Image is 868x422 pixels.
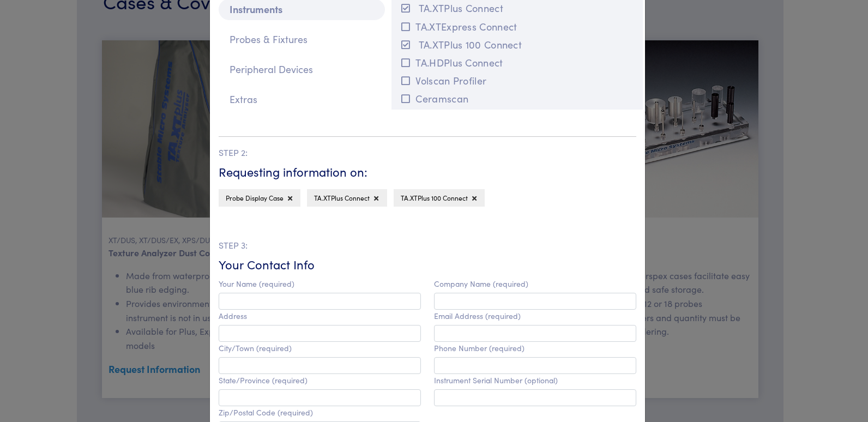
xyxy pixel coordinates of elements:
label: Company Name (required) [434,279,528,288]
label: State/Province (required) [219,376,308,385]
span: TA.XTPlus Connect [314,193,370,202]
label: Address [219,311,247,321]
span: Probe Display Case [226,193,284,202]
p: Peripheral Devices [219,59,385,80]
label: Your Name (required) [219,279,294,288]
label: Zip/Postal Code (required) [219,408,313,417]
button: TA.XTPlus 100 Connect [398,35,636,53]
span: TA.XTPlus 100 Connect [401,193,468,202]
button: Ceramscan [398,89,636,107]
h6: Your Contact Info [219,256,636,273]
p: STEP 2: [219,146,636,160]
label: Email Address (required) [434,311,521,321]
label: Instrument Serial Number (optional) [434,376,558,385]
p: Extras [219,89,385,110]
button: TA.HDPlus Connect [398,53,636,71]
p: STEP 3: [219,238,636,252]
label: Phone Number (required) [434,343,525,353]
button: TA.XTExpress Connect [398,17,636,35]
h6: Requesting information on: [219,164,636,180]
label: City/Town (required) [219,343,292,353]
button: Volscan Profiler [398,71,636,89]
p: Probes & Fixtures [219,29,385,50]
